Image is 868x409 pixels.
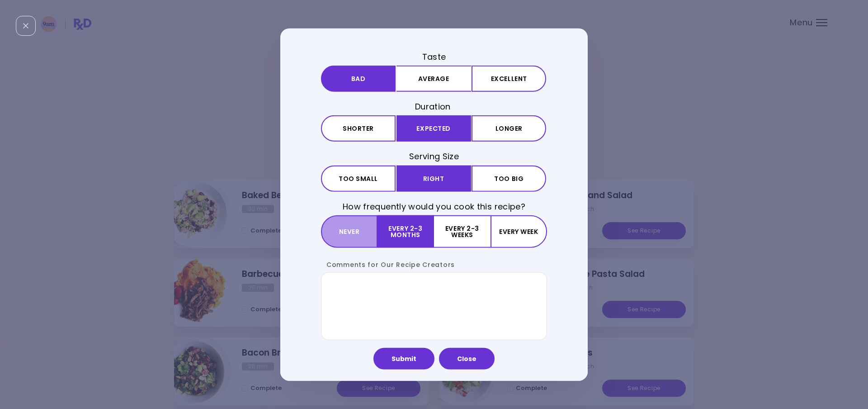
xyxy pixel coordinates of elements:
[494,175,524,181] span: Too big
[472,115,546,142] button: Longer
[321,215,377,247] button: Never
[396,66,471,92] button: Average
[321,165,396,191] button: Too small
[472,66,546,92] button: Excellent
[16,16,36,36] div: Close
[339,175,378,181] span: Too small
[321,101,547,112] h3: Duration
[396,165,471,191] button: Right
[321,151,547,162] h3: Serving Size
[377,215,434,247] button: Every 2-3 months
[472,165,546,191] button: Too big
[434,215,490,247] button: Every 2-3 weeks
[321,260,455,269] label: Comments for Our Recipe Creators
[396,115,471,142] button: Expected
[321,51,547,62] h3: Taste
[491,215,547,247] button: Every week
[321,115,396,142] button: Shorter
[321,66,396,92] button: Bad
[439,347,495,369] button: Close
[321,200,547,212] h3: How frequently would you cook this recipe?
[373,347,434,369] button: Submit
